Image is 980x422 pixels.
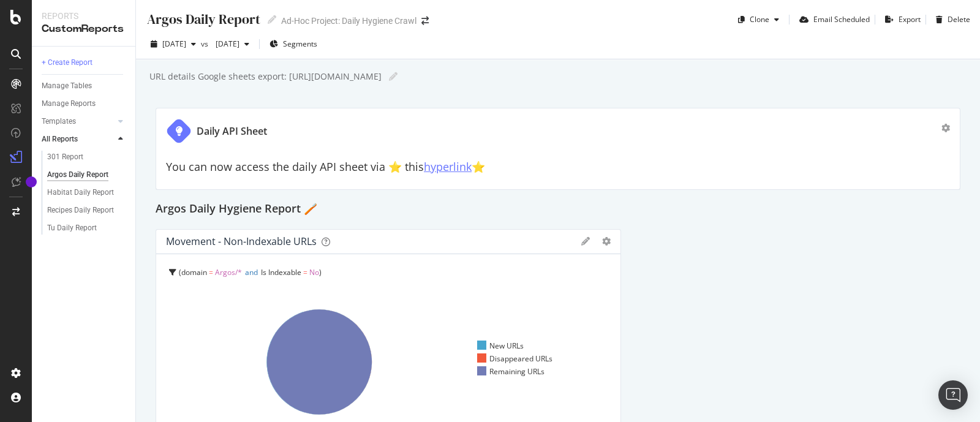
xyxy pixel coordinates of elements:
[47,186,114,199] div: Habitat Daily Report
[42,56,92,69] div: + Create Report
[209,267,213,277] span: =
[211,34,254,54] button: [DATE]
[42,22,126,36] div: CustomReports
[47,222,97,235] div: Tu Daily Report
[477,366,545,377] div: Remaining URLs
[389,72,398,81] i: Edit report name
[146,34,201,54] button: [DATE]
[813,14,870,24] div: Email Scheduled
[47,168,108,181] div: Argos Daily Report
[283,39,317,49] span: Segments
[148,70,382,83] div: URL details Google sheets export: [URL][DOMAIN_NAME]
[880,10,921,29] button: Export
[47,204,127,217] a: Recipes Daily Report
[733,10,784,29] button: Clone
[42,80,92,92] div: Manage Tables
[201,39,211,49] span: vs
[42,133,115,146] a: All Reports
[215,267,242,277] span: Argos/*
[156,200,960,219] div: Argos Daily Hygiene Report 🪥
[211,39,239,49] span: 2025 Jul. 17th
[42,115,115,128] a: Templates
[42,10,126,22] div: Reports
[948,14,970,24] div: Delete
[938,380,968,410] div: Open Intercom Messenger
[47,222,127,235] a: Tu Daily Report
[245,267,258,277] span: and
[303,267,307,277] span: =
[261,267,301,277] span: Is Indexable
[42,133,78,146] div: All Reports
[166,235,317,247] div: Movement - non-indexable URLs
[42,97,127,110] a: Manage Reports
[47,151,127,164] a: 301 Report
[47,168,127,181] a: Argos Daily Report
[424,159,472,174] a: hyperlink
[899,14,921,24] div: Export
[794,10,870,29] button: Email Scheduled
[268,15,276,24] i: Edit report name
[181,267,207,277] span: domain
[931,10,970,29] button: Delete
[941,124,950,132] div: gear
[197,124,267,138] div: Daily API Sheet
[47,186,127,199] a: Habitat Daily Report
[166,161,950,173] h2: You can now access the daily API sheet via ⭐️ this ⭐️
[421,17,429,25] div: arrow-right-arrow-left
[26,176,37,187] div: Tooltip anchor
[42,56,127,69] a: + Create Report
[265,34,322,54] button: Segments
[477,353,552,364] div: Disappeared URLs
[162,39,186,49] span: 2025 Aug. 14th
[156,200,317,219] h2: Argos Daily Hygiene Report 🪥
[47,151,83,164] div: 301 Report
[156,108,960,190] div: Daily API SheetYou can now access the daily API sheet via ⭐️ thishyperlink⭐️
[146,10,260,29] div: Argos Daily Report
[477,341,524,351] div: New URLs
[42,115,76,128] div: Templates
[309,267,319,277] span: No
[281,15,417,27] div: Ad-Hoc Project: Daily Hygiene Crawl
[750,14,769,24] div: Clone
[42,80,127,92] a: Manage Tables
[42,97,96,110] div: Manage Reports
[47,204,114,217] div: Recipes Daily Report
[602,237,611,246] div: gear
